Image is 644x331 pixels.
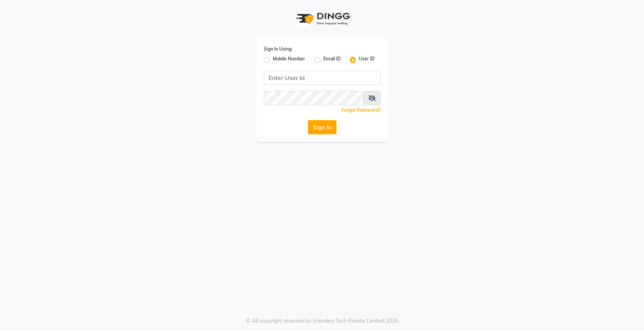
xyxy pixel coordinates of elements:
a: Forgot Password? [341,107,381,113]
input: Username [264,71,381,85]
label: Email ID [323,55,341,65]
label: Sign In Using: [264,46,292,52]
label: User ID [359,55,375,65]
button: Sign In [308,120,337,134]
input: Username [264,91,364,105]
label: Mobile Number [273,55,305,65]
img: logo1.svg [292,8,352,30]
